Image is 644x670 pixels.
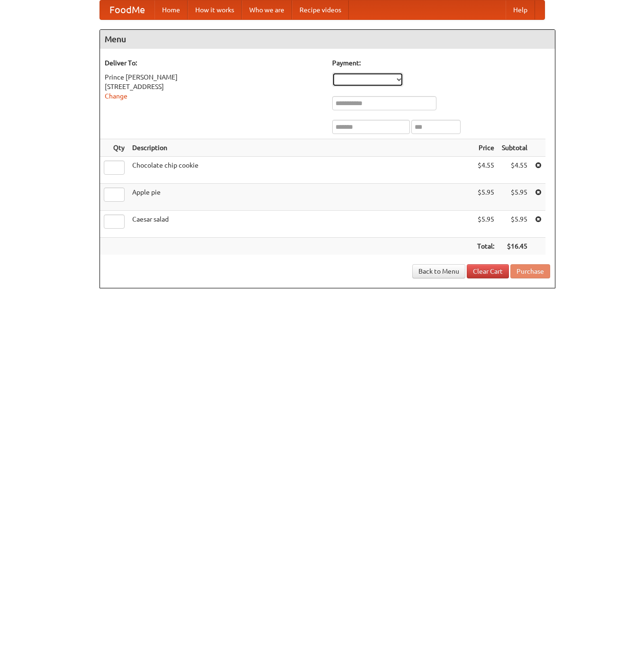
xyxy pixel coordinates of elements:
td: Apple pie [128,184,473,211]
td: $5.95 [498,211,531,238]
a: Help [506,0,535,19]
td: Chocolate chip cookie [128,157,473,184]
div: [STREET_ADDRESS] [105,82,323,91]
a: Back to Menu [412,264,465,278]
a: Who we are [242,0,292,19]
a: Home [154,0,188,19]
h4: Menu [100,30,555,49]
th: Total: [473,238,498,255]
h5: Deliver To: [105,58,323,68]
td: $4.55 [473,157,498,184]
a: Change [105,92,127,100]
button: Purchase [510,264,550,278]
th: Description [128,139,473,157]
h5: Payment: [332,58,550,68]
td: Caesar salad [128,211,473,238]
td: $4.55 [498,157,531,184]
th: Subtotal [498,139,531,157]
a: Clear Cart [467,264,509,278]
a: How it works [188,0,242,19]
td: $5.95 [473,184,498,211]
a: Recipe videos [292,0,349,19]
th: Price [473,139,498,157]
td: $5.95 [473,211,498,238]
td: $5.95 [498,184,531,211]
a: FoodMe [100,0,154,19]
div: Prince [PERSON_NAME] [105,72,323,82]
th: Qty [100,139,128,157]
th: $16.45 [498,238,531,255]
